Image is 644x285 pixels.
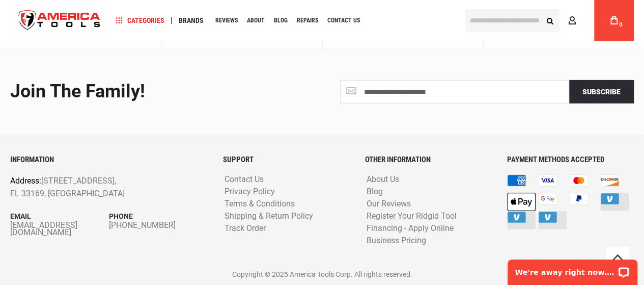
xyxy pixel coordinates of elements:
[10,2,109,40] img: America Tools
[365,156,492,164] h6: OTHER INFORMATION
[297,17,318,23] span: Repairs
[323,14,365,28] a: Contact Us
[569,80,634,103] button: Subscribe
[10,176,41,186] span: Address:
[327,17,360,23] span: Contact Us
[222,199,297,209] a: Terms & Conditions
[364,236,429,246] a: Business Pricing
[10,269,634,280] p: Copyright © 2025 America Tools Corp. All rights reserved.
[222,187,277,197] a: Privacy Policy
[222,212,316,221] a: Shipping & Return Policy
[507,156,634,164] h6: PAYMENT METHODS ACCEPTED
[10,82,315,102] div: Join the Family!
[364,175,402,185] a: About Us
[274,17,288,23] span: Blog
[174,14,208,28] a: Brands
[364,224,456,234] a: Financing - Apply Online
[10,211,109,222] p: Email
[179,17,204,24] span: Brands
[111,14,169,28] a: Categories
[247,17,265,23] span: About
[223,156,350,164] h6: SUPPORT
[242,14,269,28] a: About
[222,224,268,234] a: Track Order
[364,212,459,221] a: Register Your Ridgid Tool
[116,17,164,24] span: Categories
[619,22,622,28] span: 0
[222,175,266,185] a: Contact Us
[109,222,208,229] a: [PHONE_NUMBER]
[10,174,169,200] p: [STREET_ADDRESS], FL 33169, [GEOGRAPHIC_DATA]
[540,11,559,30] button: Search
[582,88,621,96] span: Subscribe
[501,253,644,285] iframe: LiveChat chat widget
[364,199,413,209] a: Our Reviews
[109,211,208,222] p: Phone
[10,2,109,40] a: store logo
[292,14,323,28] a: Repairs
[269,14,292,28] a: Blog
[215,17,238,23] span: Reviews
[10,156,208,164] h6: INFORMATION
[10,222,109,236] a: [EMAIL_ADDRESS][DOMAIN_NAME]
[211,14,242,28] a: Reviews
[364,187,385,197] a: Blog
